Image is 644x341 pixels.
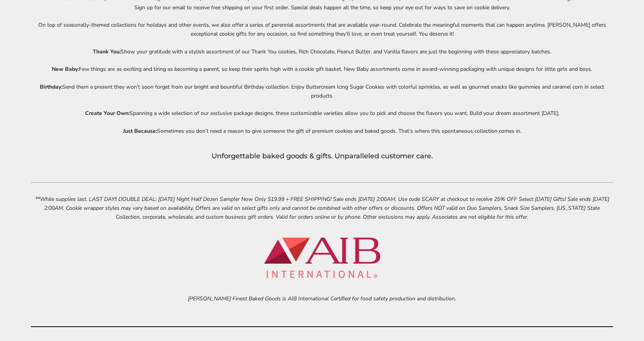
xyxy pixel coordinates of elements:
p: Sometimes you don’t need a reason to give someone the gift of premium cookies and baked goods. Th... [31,127,613,135]
b: New Baby: [52,65,79,73]
p: Show your gratitude with a stylish assortment of our Thank You cookies. Rich Chocolate, Peanut Bu... [31,47,613,56]
b: Birthday: [40,83,62,91]
i: [PERSON_NAME] Finest Baked Goods is AIB International Certified for food safety production and di... [188,295,456,302]
img: aib-logo.webp [264,238,380,278]
p: Spanning a wide selection of our exclusive package designs, these customizable varieties allow yo... [31,109,613,118]
h3: Unforgettable baked goods & gifts. Unparalleled customer care. [31,151,613,162]
b: Just Because: [123,127,157,135]
b: Thank You: [93,48,121,55]
p: Few things are as exciting and tiring as becoming a parent, so keep their spirits high with a coo... [31,65,613,74]
i: **While supplies last. LAST DAY!! DOUBLE DEAL: [DATE] Night Half Dozen Sampler Now Only $19.99 + ... [35,195,609,221]
p: On top of seasonally-themed collections for holidays and other events, we also offer a series of ... [31,21,613,38]
p: Send them a present they won’t soon forget from our bright and bountiful Birthday collection. Enj... [31,82,613,100]
b: Create Your Own: [85,110,130,117]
